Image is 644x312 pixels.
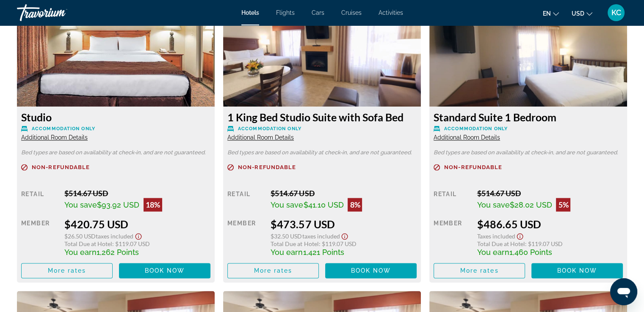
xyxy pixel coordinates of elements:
span: You save [64,200,97,209]
span: 1,460 Points [509,248,552,257]
div: : $119.07 USD [271,240,417,247]
div: Member [21,218,58,257]
span: Total Due at Hotel [271,240,318,247]
a: Cars [312,9,324,16]
button: Change currency [572,7,592,19]
div: $514.67 USD [477,189,623,198]
div: 18% [144,198,162,211]
h3: Standard Suite 1 Bedroom [434,111,623,123]
span: $26.50 USD [64,233,96,240]
div: $486.65 USD [477,218,623,230]
div: Member [434,218,470,257]
span: Book now [351,267,391,274]
span: Total Due at Hotel [64,240,112,247]
span: Accommodation Only [32,126,95,131]
span: Additional Room Details [227,134,294,141]
div: $514.67 USD [271,189,417,198]
p: Bed types are based on availability at check-in, and are not guaranteed. [434,150,623,156]
img: 329c8fbb-87b9-4472-a02d-a058b1cf9aae.jpeg [429,1,627,107]
div: 5% [556,198,570,211]
span: Non-refundable [32,164,90,170]
button: Change language [543,7,559,19]
button: More rates [434,263,525,278]
div: $420.75 USD [64,218,210,230]
span: You earn [64,248,97,257]
span: Accommodation Only [444,126,508,131]
a: Activities [379,9,403,16]
div: Retail [21,189,58,211]
span: You earn [477,248,509,257]
span: You save [477,200,509,209]
span: You earn [271,248,303,257]
button: Show Taxes and Fees disclaimer [340,230,350,240]
div: $514.67 USD [64,189,210,198]
span: Taxes included [302,233,340,240]
span: en [543,10,551,17]
span: Additional Room Details [21,134,88,141]
span: Accommodation Only [238,126,301,131]
button: Book now [531,263,623,278]
span: 1,421 Points [303,248,344,257]
a: Hotels [241,9,259,16]
p: Bed types are based on availability at check-in, and are not guaranteed. [227,150,417,156]
span: Taxes included [477,233,515,240]
span: More rates [254,267,293,274]
span: Non-refundable [238,164,296,170]
img: eb160d62-6ddc-48a9-b878-196d692fab68.jpeg [17,1,215,107]
div: $473.57 USD [271,218,417,230]
span: More rates [460,267,499,274]
a: Cruises [341,9,362,16]
span: Taxes included [96,233,133,240]
img: 09b47c7a-60f7-4e5a-8cc5-567c3cc65729.jpeg [223,1,421,107]
span: USD [572,10,584,17]
span: More rates [48,267,86,274]
h3: 1 King Bed Studio Suite with Sofa Bed [227,111,417,123]
span: Total Due at Hotel [477,240,525,247]
button: Book now [325,263,417,278]
button: More rates [21,263,113,278]
a: Travorium [17,2,102,24]
div: Retail [434,189,470,211]
span: Book now [557,267,597,274]
div: 8% [348,198,362,211]
span: $93.92 USD [97,200,139,209]
span: $28.02 USD [509,200,552,209]
button: User Menu [605,4,627,22]
div: Retail [227,189,264,211]
span: $41.10 USD [303,200,343,209]
span: 1,262 Points [97,248,139,257]
button: More rates [227,263,319,278]
span: Additional Room Details [434,134,500,141]
div: Member [227,218,264,257]
h3: Studio [21,111,210,123]
div: : $119.07 USD [477,240,623,247]
button: Show Taxes and Fees disclaimer [133,230,144,240]
a: Flights [276,9,295,16]
button: Show Taxes and Fees disclaimer [515,230,525,240]
span: Book now [145,267,185,274]
iframe: Button to launch messaging window [610,278,637,305]
div: : $119.07 USD [64,240,210,247]
span: $32.50 USD [271,233,302,240]
span: Non-refundable [444,164,502,170]
p: Bed types are based on availability at check-in, and are not guaranteed. [21,150,210,156]
button: Book now [119,263,210,278]
span: You save [271,200,303,209]
span: KC [611,8,621,17]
